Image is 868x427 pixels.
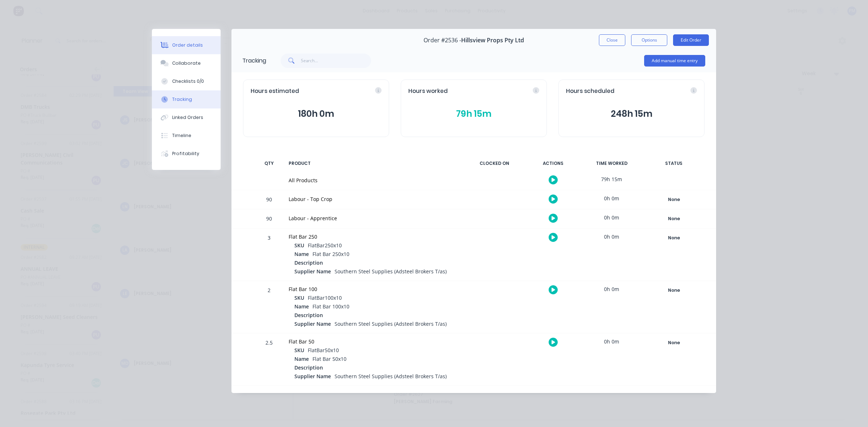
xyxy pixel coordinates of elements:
[294,364,323,371] span: Description
[172,132,191,139] div: Timeline
[584,229,639,245] div: 0h 0m
[648,338,700,347] div: None
[258,210,280,228] div: 90
[312,303,349,310] span: Flat Bar 100x10
[172,150,199,157] div: Profitability
[152,90,221,108] button: Tracking
[467,156,522,171] div: CLOCKED ON
[644,55,705,67] button: Add manual time entry
[647,233,700,243] button: None
[289,285,459,293] div: Flat Bar 100
[584,281,639,297] div: 0h 0m
[308,347,339,354] span: FlatBar50x10
[312,355,346,362] span: Flat Bar 50x10
[258,334,280,385] div: 2.5
[599,34,625,46] button: Close
[335,320,447,327] span: Southern Steel Supplies (Adsteel Brokers T/as)
[258,230,280,281] div: 3
[335,373,447,380] span: Southern Steel Supplies (Adsteel Brokers T/as)
[289,233,459,240] div: Flat Bar 250
[648,233,700,243] div: None
[312,251,349,257] span: Flat Bar 250x10
[673,34,709,46] button: Edit Order
[584,190,639,206] div: 0h 0m
[289,214,459,222] div: Labour - Apprentice
[294,250,309,258] span: Name
[172,42,203,48] div: Order details
[152,36,221,54] button: Order details
[258,156,280,171] div: QTY
[152,72,221,90] button: Checklists 0/0
[294,242,304,249] span: SKU
[289,195,459,203] div: Labour - Top Crop
[294,294,304,302] span: SKU
[566,87,614,95] span: Hours scheduled
[152,108,221,127] button: Linked Orders
[647,338,700,348] button: None
[251,107,382,121] button: 180h 0m
[631,34,667,46] button: Options
[584,209,639,226] div: 0h 0m
[648,195,700,204] div: None
[584,333,639,350] div: 0h 0m
[172,78,204,85] div: Checklists 0/0
[648,286,700,295] div: None
[566,107,697,121] button: 248h 15m
[335,268,447,275] span: Southern Steel Supplies (Adsteel Brokers T/as)
[294,320,331,328] span: Supplier Name
[294,355,309,363] span: Name
[294,346,304,354] span: SKU
[408,107,539,121] button: 79h 15m
[152,127,221,145] button: Timeline
[584,171,639,187] div: 79h 15m
[643,156,705,171] div: STATUS
[647,214,700,224] button: None
[172,96,192,103] div: Tracking
[308,242,342,249] span: FlatBar250x10
[294,372,331,380] span: Supplier Name
[242,56,266,65] div: Tracking
[408,87,448,95] span: Hours worked
[294,303,309,310] span: Name
[172,114,203,121] div: Linked Orders
[152,145,221,163] button: Profitability
[294,311,323,319] span: Description
[284,156,463,171] div: PRODUCT
[172,60,201,67] div: Collaborate
[526,156,580,171] div: ACTIONS
[258,282,280,333] div: 2
[584,156,639,171] div: TIME WORKED
[251,87,299,95] span: Hours estimated
[289,338,459,345] div: Flat Bar 50
[294,259,323,266] span: Description
[289,176,459,184] div: All Products
[461,37,524,44] span: Hillsview Props Pty Ltd
[648,214,700,223] div: None
[647,285,700,295] button: None
[294,268,331,275] span: Supplier Name
[152,54,221,72] button: Collaborate
[308,294,342,301] span: FlatBar100x10
[258,191,280,209] div: 90
[301,54,371,68] input: Search...
[647,195,700,205] button: None
[424,37,461,44] span: Order #2536 -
